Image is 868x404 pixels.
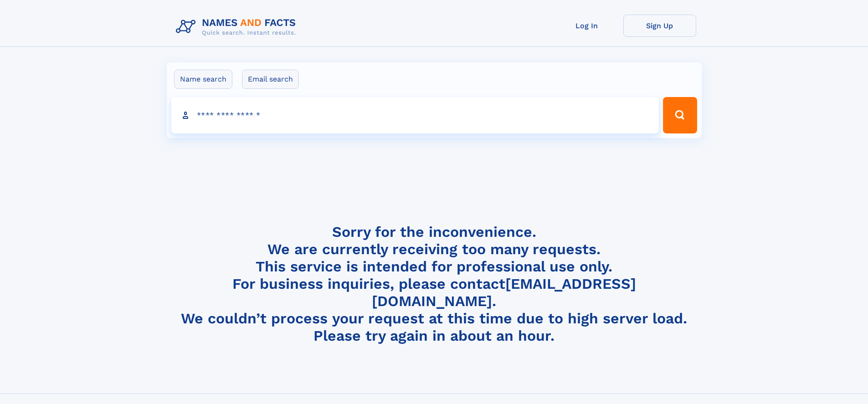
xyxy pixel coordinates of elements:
[171,97,659,133] input: search input
[172,223,696,345] h4: Sorry for the inconvenience. We are currently receiving too many requests. This service is intend...
[172,15,303,39] img: Logo Names and Facts
[550,15,623,37] a: Log In
[242,70,299,89] label: Email search
[663,97,697,133] button: Search Button
[623,15,696,37] a: Sign Up
[372,275,636,310] a: [EMAIL_ADDRESS][DOMAIN_NAME]
[174,70,232,89] label: Name search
